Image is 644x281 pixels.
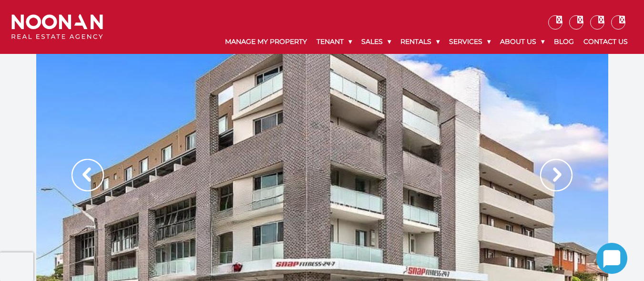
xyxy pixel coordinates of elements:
a: Sales [357,30,396,54]
img: Arrow slider [540,159,572,191]
a: Contact Us [579,30,633,54]
a: Services [444,30,495,54]
img: Noonan Real Estate Agency [11,14,103,40]
a: Rentals [396,30,444,54]
a: Tenant [312,30,357,54]
img: Arrow slider [72,159,104,191]
a: Manage My Property [220,30,312,54]
a: Blog [549,30,579,54]
a: About Us [495,30,549,54]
